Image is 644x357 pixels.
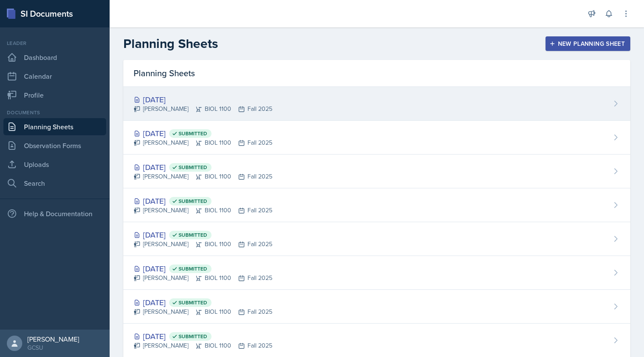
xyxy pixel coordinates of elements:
h2: Planning Sheets [123,36,218,51]
a: Uploads [3,156,106,173]
div: [PERSON_NAME] BIOL 1100 Fall 2025 [134,240,272,249]
a: Observation Forms [3,137,106,154]
span: Submitted [179,198,207,205]
a: [DATE] Submitted [PERSON_NAME]BIOL 1100Fall 2025 [123,121,630,155]
div: [PERSON_NAME] BIOL 1100 Fall 2025 [134,138,272,147]
div: GCSU [27,343,79,352]
div: [PERSON_NAME] BIOL 1100 Fall 2025 [134,172,272,181]
span: Submitted [179,299,207,306]
span: Submitted [179,265,207,272]
a: Planning Sheets [3,118,106,135]
a: [DATE] Submitted [PERSON_NAME]BIOL 1100Fall 2025 [123,290,630,324]
div: [DATE] [134,128,272,139]
a: [DATE] Submitted [PERSON_NAME]BIOL 1100Fall 2025 [123,256,630,290]
a: [DATE] Submitted [PERSON_NAME]BIOL 1100Fall 2025 [123,155,630,188]
div: [DATE] [134,161,272,173]
div: [DATE] [134,263,272,274]
div: [PERSON_NAME] BIOL 1100 Fall 2025 [134,307,272,316]
div: Leader [3,39,106,47]
a: Search [3,175,106,192]
div: [DATE] [134,297,272,308]
a: [DATE] [PERSON_NAME]BIOL 1100Fall 2025 [123,87,630,121]
div: Help & Documentation [3,205,106,222]
a: Profile [3,86,106,104]
a: Calendar [3,68,106,85]
button: New Planning Sheet [546,36,630,51]
div: [PERSON_NAME] [27,335,79,343]
div: [DATE] [134,195,272,207]
a: [DATE] Submitted [PERSON_NAME]BIOL 1100Fall 2025 [123,188,630,222]
a: Dashboard [3,49,106,66]
div: [PERSON_NAME] BIOL 1100 Fall 2025 [134,274,272,283]
div: [DATE] [134,330,272,342]
div: [PERSON_NAME] BIOL 1100 Fall 2025 [134,104,272,113]
div: New Planning Sheet [551,40,625,47]
span: Submitted [179,232,207,238]
span: Submitted [179,130,207,137]
div: [DATE] [134,94,272,105]
div: Documents [3,109,106,116]
span: Submitted [179,333,207,340]
div: Planning Sheets [123,60,630,87]
span: Submitted [179,164,207,171]
div: [PERSON_NAME] BIOL 1100 Fall 2025 [134,341,272,350]
a: [DATE] Submitted [PERSON_NAME]BIOL 1100Fall 2025 [123,222,630,256]
div: [DATE] [134,229,272,241]
div: [PERSON_NAME] BIOL 1100 Fall 2025 [134,206,272,215]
